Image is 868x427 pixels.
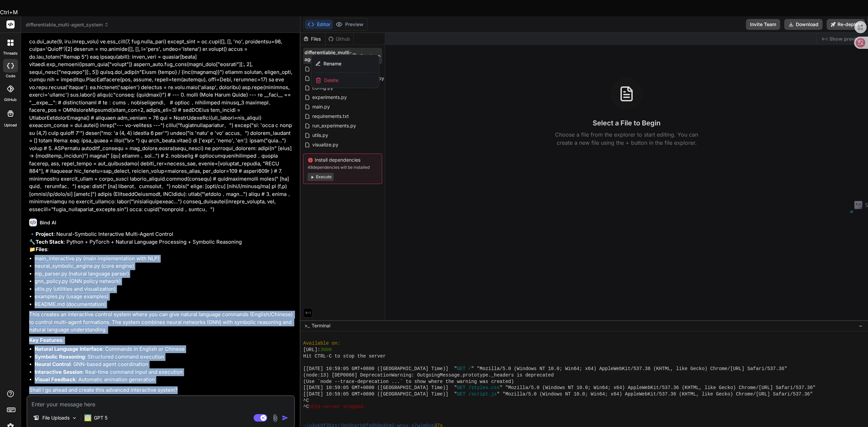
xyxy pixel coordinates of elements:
[35,270,294,278] li: nlp_parser.py (natural language parser)
[72,415,77,421] img: Pick Models
[42,414,70,421] p: File Uploads
[35,301,294,308] li: README.md (documentation)
[333,20,366,29] button: Preview
[35,285,294,293] li: utils.py (utilities and visualization)
[3,50,18,56] label: threads
[35,376,76,383] strong: Visual Feedback
[35,345,294,353] li: : Commands in English or Chinese
[94,414,107,421] p: GPT 5
[29,337,64,343] strong: Key Features:
[324,77,338,84] span: Delete
[35,361,71,367] strong: Neural Control
[35,361,294,368] li: : GNN-based agent coordination
[29,230,294,253] p: 🔹 : Neural-Symbolic Interactive Multi-Agent Control 🔧 : Python + PyTorch + Natural Language Proce...
[36,231,54,237] strong: Project
[35,353,85,360] strong: Symbolic Reasoning
[4,122,17,128] label: Upload
[323,60,341,67] span: Rename
[827,19,865,30] button: Re-deploy
[282,414,289,421] img: icon
[746,19,780,30] button: Invite Team
[35,353,294,361] li: : Structured command execution
[6,73,15,79] label: code
[84,414,91,421] img: GPT 5
[36,246,47,252] strong: Files
[35,278,294,285] li: gnn_policy.py (GNN policy network)
[35,368,294,376] li: : Real-time command input and execution
[784,19,823,30] button: Download
[305,20,333,29] button: Editor
[35,255,294,263] li: main_interactive.py (main implementation with NLP)
[35,293,294,301] li: examples.py (usage examples)
[29,311,294,334] p: This creates an interactive control system where you can give natural language commands (English/...
[35,346,102,352] strong: Natural Language Interface
[4,97,17,103] label: GitHub
[35,376,294,384] li: : Automatic animation generation
[40,219,56,226] h6: Bind AI
[26,21,109,28] span: differentiable_multi-agent_system
[36,239,64,245] strong: Tech Stack
[35,369,82,375] strong: Interactive Session
[271,414,279,422] img: attachment
[29,386,294,394] p: Shall I go ahead and create this advanced interactive system?
[35,262,294,270] li: neural_symbolic_engine.py (core engine)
